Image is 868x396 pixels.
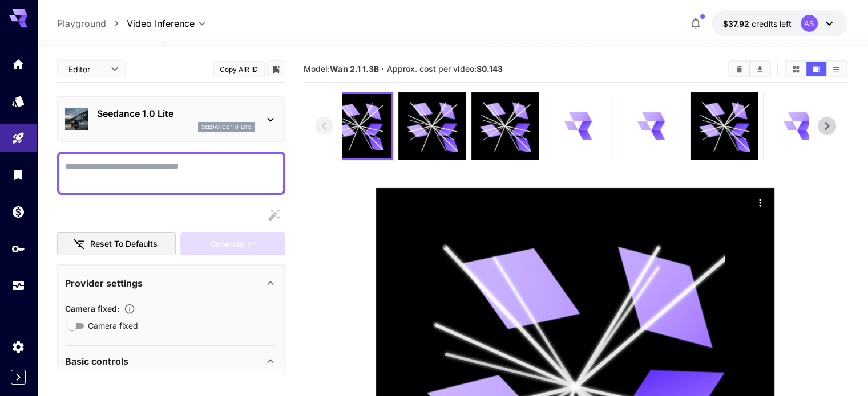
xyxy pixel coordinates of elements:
[97,107,255,120] p: Seedance 1.0 Lite
[477,64,503,74] b: $0.143
[11,168,25,182] div: Library
[750,62,770,76] button: Download All
[723,18,792,30] div: $37.9214
[11,242,25,256] div: API Keys
[387,64,503,74] span: Approx. cost per video:
[304,64,378,74] span: Model:
[712,10,847,36] button: $37.9214AS
[806,62,826,76] button: Show videos in video view
[57,17,106,30] a: Playground
[11,57,25,71] div: Home
[801,15,818,32] div: AS
[65,102,277,137] div: Seedance 1.0 Liteseedance_1_0_lite
[201,123,251,131] p: seedance_1_0_lite
[786,62,806,76] button: Show videos in grid view
[381,62,384,76] p: ·
[68,63,104,75] span: Editor
[57,232,176,256] button: Reset to defaults
[11,131,25,145] div: Playground
[65,276,143,290] p: Provider settings
[271,62,281,76] button: Add to library
[728,60,771,77] div: Clear videosDownload All
[11,205,25,219] div: Wallet
[11,279,25,293] div: Usage
[88,320,138,332] span: Camera fixed
[127,17,195,30] span: Video Inference
[213,61,265,77] button: Copy AIR ID
[785,60,847,77] div: Show videos in grid viewShow videos in video viewShow videos in list view
[57,17,127,30] nav: breadcrumb
[65,304,119,313] span: Camera fixed :
[11,94,25,108] div: Models
[826,62,846,76] button: Show videos in list view
[65,354,128,368] p: Basic controls
[11,340,25,354] div: Settings
[11,370,26,385] button: Expand sidebar
[752,19,792,28] span: credits left
[65,348,277,375] div: Basic controls
[330,64,378,74] b: Wan 2.1 1.3B
[65,270,277,297] div: Provider settings
[752,194,769,211] div: Actions
[729,62,749,76] button: Clear videos
[723,19,752,28] span: $37.92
